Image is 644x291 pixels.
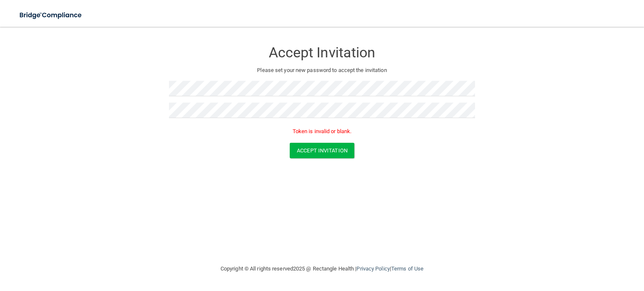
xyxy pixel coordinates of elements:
p: Please set your new password to accept the invitation [175,65,469,75]
a: Privacy Policy [356,265,390,272]
p: Token is invalid or blank. [169,126,475,136]
a: Terms of Use [391,265,423,272]
h3: Accept Invitation [169,45,475,60]
button: Accept Invitation [290,143,354,158]
div: Copyright © All rights reserved 2025 @ Rectangle Health | | [169,255,475,282]
img: bridge_compliance_login_screen.278c3ca4.svg [13,7,90,24]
